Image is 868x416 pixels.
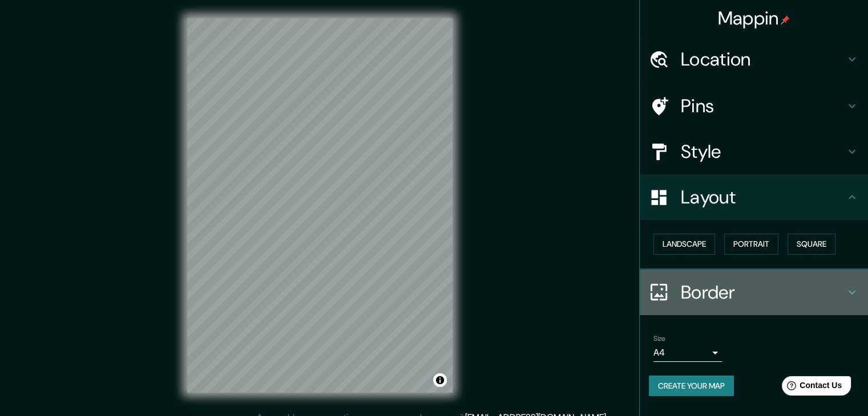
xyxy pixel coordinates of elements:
button: Square [788,234,835,255]
button: Portrait [724,234,778,255]
h4: Layout [681,186,845,209]
h4: Pins [681,95,845,117]
div: Style [640,129,868,174]
div: Layout [640,174,868,220]
h4: Border [681,281,845,304]
button: Toggle attribution [433,373,447,387]
div: Location [640,36,868,82]
label: Size [653,333,665,343]
div: Border [640,270,868,315]
div: Pins [640,83,868,129]
div: A4 [653,344,722,362]
canvas: Map [187,18,453,393]
iframe: Help widget launcher [766,372,855,403]
button: Landscape [653,234,715,255]
button: Create your map [649,376,734,397]
h4: Location [681,48,845,71]
h4: Mappin [718,7,790,30]
img: pin-icon.png [781,15,790,25]
h4: Style [681,140,845,163]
